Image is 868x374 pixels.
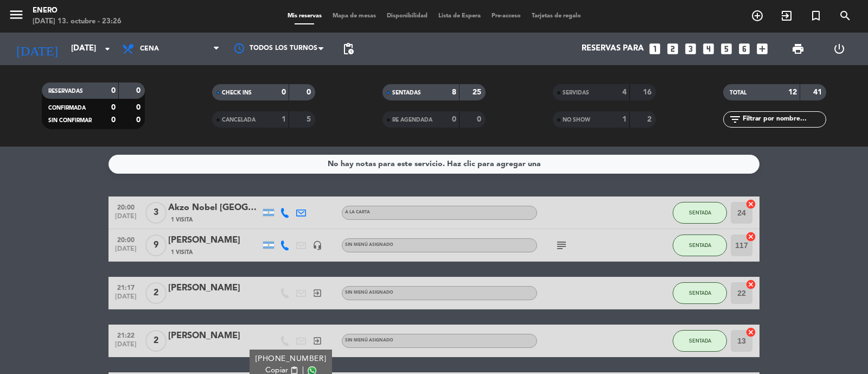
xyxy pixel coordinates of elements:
i: filter_list [729,113,742,126]
i: add_box [755,42,769,56]
div: [PHONE_NUMBER] [256,353,327,365]
i: cancel [745,199,756,210]
strong: 0 [136,87,143,94]
strong: 0 [111,87,116,94]
span: print [792,42,805,55]
i: looks_two [666,42,680,56]
span: 21:17 [112,281,139,293]
span: NO SHOW [563,117,590,123]
span: Sin menú asignado [345,243,393,247]
span: 3 [145,202,167,224]
strong: 0 [136,116,143,124]
span: 2 [145,330,167,352]
i: looks_one [648,42,662,56]
span: RESERVADAS [48,88,83,94]
span: TOTAL [730,90,746,96]
span: RE AGENDADA [392,117,432,123]
span: [DATE] [112,293,139,306]
span: CANCELADA [222,117,256,123]
span: [DATE] [112,245,139,258]
i: power_settings_new [833,42,846,55]
div: [PERSON_NAME] [168,281,260,295]
i: turned_in_not [809,9,822,22]
strong: 2 [647,116,654,123]
i: arrow_drop_down [101,42,114,55]
div: [PERSON_NAME] [168,233,260,248]
i: menu [8,7,24,23]
i: cancel [745,327,756,338]
span: 21:22 [112,328,139,341]
strong: 0 [136,104,143,111]
button: SENTADA [673,282,727,304]
div: LOG OUT [819,33,860,65]
strong: 4 [622,88,627,96]
div: [PERSON_NAME] [168,329,260,343]
strong: 12 [788,88,797,96]
div: Akzo Nobel [GEOGRAPHIC_DATA] [168,201,260,215]
span: SIN CONFIRMAR [48,118,92,123]
strong: 0 [111,116,116,124]
span: pending_actions [342,42,355,55]
div: No hay notas para este servicio. Haz clic para agregar una [328,158,541,170]
span: 9 [145,234,167,256]
i: exit_to_app [312,336,322,346]
i: subject [555,239,568,252]
strong: 0 [111,104,116,111]
i: cancel [745,231,756,242]
strong: 1 [622,116,627,123]
button: SENTADA [673,330,727,352]
span: CONFIRMADA [48,105,86,111]
strong: 5 [307,116,313,123]
span: Lista de Espera [433,13,486,19]
span: SERVIDAS [563,90,589,96]
strong: 16 [643,88,654,96]
strong: 0 [282,88,286,96]
strong: 0 [477,116,483,123]
i: cancel [745,279,756,290]
span: Sin menú asignado [345,290,393,295]
span: Pre-acceso [486,13,526,19]
span: 1 Visita [171,215,193,224]
span: Mis reservas [282,13,327,19]
span: SENTADA [689,242,711,248]
i: add_circle_outline [751,9,764,22]
strong: 41 [813,88,824,96]
i: exit_to_app [780,9,793,22]
strong: 0 [452,116,456,123]
i: search [839,9,852,22]
i: exit_to_app [312,288,322,298]
span: CHECK INS [222,90,252,96]
span: SENTADA [689,210,711,215]
div: Enero [33,5,122,16]
input: Filtrar por nombre... [742,113,826,125]
i: looks_5 [719,42,733,56]
span: 20:00 [112,233,139,245]
span: Cena [140,45,159,53]
span: 2 [145,282,167,304]
span: Mapa de mesas [327,13,381,19]
span: Sin menú asignado [345,338,393,343]
span: [DATE] [112,213,139,225]
span: SENTADA [689,338,711,344]
i: [DATE] [8,37,66,61]
span: 1 Visita [171,248,193,257]
i: headset_mic [312,240,322,250]
span: Reservas para [582,44,644,54]
span: [DATE] [112,341,139,353]
span: SENTADA [689,290,711,296]
button: SENTADA [673,234,727,256]
strong: 0 [307,88,313,96]
strong: 25 [473,88,483,96]
i: looks_3 [684,42,698,56]
span: SENTADAS [392,90,421,96]
button: SENTADA [673,202,727,224]
span: 20:00 [112,200,139,213]
span: A LA CARTA [345,210,370,214]
strong: 1 [282,116,286,123]
span: Disponibilidad [381,13,433,19]
span: Tarjetas de regalo [526,13,586,19]
button: menu [8,7,24,27]
i: looks_6 [737,42,751,56]
div: [DATE] 13. octubre - 23:26 [33,16,122,27]
strong: 8 [452,88,456,96]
